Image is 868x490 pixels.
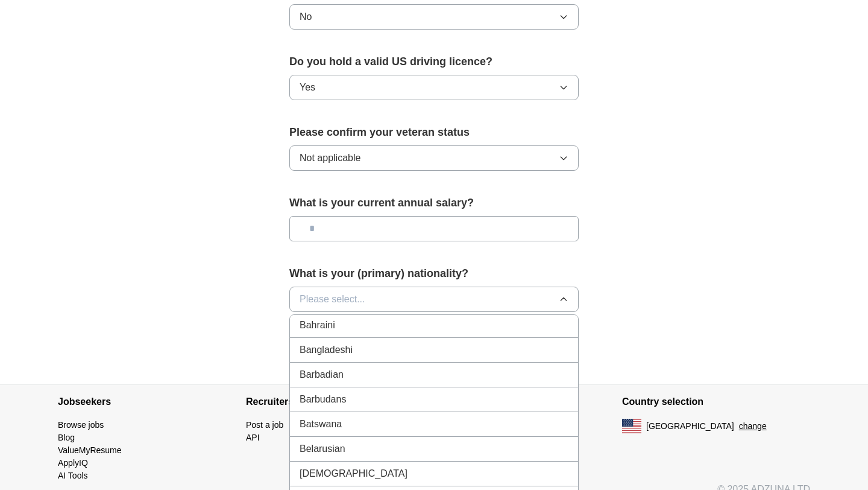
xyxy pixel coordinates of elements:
[289,195,579,211] label: What is your current annual salary?
[300,343,353,357] span: Bangladeshi
[58,458,88,468] a: ApplyIQ
[289,75,579,100] button: Yes
[646,420,734,433] span: [GEOGRAPHIC_DATA]
[246,420,283,430] a: Post a job
[300,151,360,165] span: Not applicable
[246,433,260,442] a: API
[300,417,342,431] span: Batswana
[58,471,88,480] a: AI Tools
[739,420,767,433] button: change
[289,287,579,312] button: Please select...
[300,367,344,382] span: Barbadian
[58,433,75,442] a: Blog
[289,124,579,141] label: Please confirm your veteran status
[58,445,122,455] a: ValueMyResume
[300,442,345,456] span: Belarusian
[300,318,335,332] span: Bahraini
[300,292,365,307] span: Please select...
[622,419,641,433] img: US flag
[300,10,312,24] span: No
[58,420,104,430] a: Browse jobs
[300,80,315,95] span: Yes
[300,466,407,481] span: [DEMOGRAPHIC_DATA]
[300,392,346,407] span: Barbudans
[622,385,810,419] h4: Country selection
[289,4,579,30] button: No
[289,266,579,282] label: What is your (primary) nationality?
[289,145,579,171] button: Not applicable
[289,54,579,70] label: Do you hold a valid US driving licence?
